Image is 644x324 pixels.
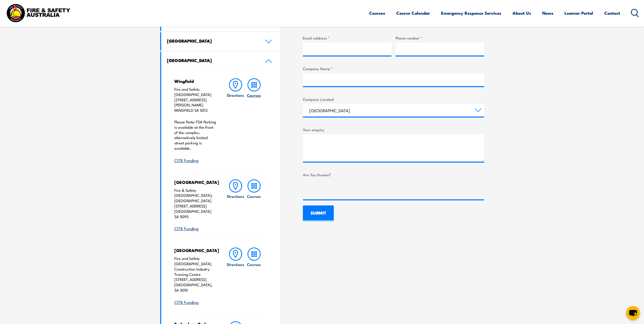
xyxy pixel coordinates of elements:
h6: Courses [247,262,261,267]
label: Email address [303,35,391,41]
h4: [GEOGRAPHIC_DATA] [167,38,258,44]
label: Company Located [303,96,484,102]
h6: Directions [227,194,244,199]
a: Courses [369,6,385,20]
iframe: reCAPTCHA [303,180,380,199]
p: Please Note: FSA Parking is available at the front of the complex, alternatively limited street p... [174,119,217,151]
a: Directions [226,247,245,305]
p: Fire and Safety [GEOGRAPHIC_DATA] [STREET_ADDRESS][PERSON_NAME] WINGFIELD SA 5013 [174,87,217,113]
a: Directions [226,179,245,232]
a: Directions [226,78,245,163]
h6: Courses [247,92,261,98]
a: Contact [604,6,620,20]
input: SUBMIT [303,205,334,221]
a: Course Calendar [396,6,430,20]
a: News [542,6,553,20]
h6: Courses [247,194,261,199]
a: CITB Funding [174,225,199,231]
p: Fire & Safety [GEOGRAPHIC_DATA]: [GEOGRAPHIC_DATA] [STREET_ADDRESS] [GEOGRAPHIC_DATA] SA 5095 [174,188,217,219]
a: About Us [512,6,531,20]
button: chat-button [626,306,640,320]
label: Your enquiry [303,127,484,132]
p: Fire and Safety [GEOGRAPHIC_DATA] Construction Industry Training Centre [STREET_ADDRESS] [GEOGRAP... [174,256,217,293]
a: Courses [245,179,263,232]
a: CITB Funding [174,299,199,305]
label: Phone number [396,35,484,41]
a: [GEOGRAPHIC_DATA] [161,32,280,51]
a: Emergency Response Services [441,6,501,20]
a: [GEOGRAPHIC_DATA] [161,52,280,70]
h4: [GEOGRAPHIC_DATA] [167,58,258,63]
label: Company Name [303,66,484,71]
h6: Directions [227,92,244,98]
label: Are You Human? [303,172,484,178]
h4: [GEOGRAPHIC_DATA] [174,247,217,253]
h6: Directions [227,262,244,267]
a: Learner Portal [565,6,593,20]
a: Courses [245,247,263,305]
a: Courses [245,78,263,163]
h4: Wingfield [174,78,217,84]
h4: [GEOGRAPHIC_DATA] [174,179,217,185]
a: CITB Funding [174,157,199,163]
